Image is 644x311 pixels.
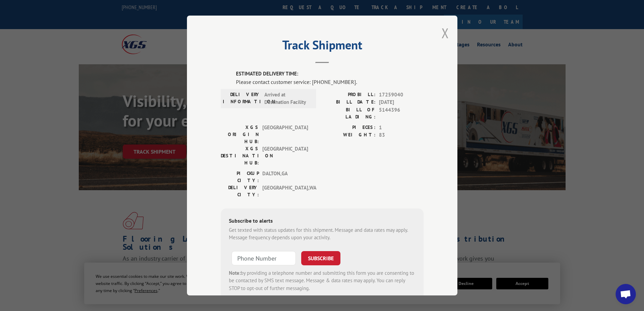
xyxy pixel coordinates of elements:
[223,91,261,106] label: DELIVERY INFORMATION:
[221,170,259,184] label: PICKUP CITY:
[379,124,424,132] span: 1
[229,269,415,292] div: by providing a telephone number and submitting this form you are consenting to be contacted by SM...
[379,106,424,120] span: 5144396
[379,91,424,99] span: 17259040
[262,124,308,145] span: [GEOGRAPHIC_DATA]
[221,40,424,53] h2: Track Shipment
[264,91,310,106] span: Arrived at Destination Facility
[301,251,340,265] button: SUBSCRIBE
[221,145,259,166] label: XGS DESTINATION HUB:
[322,98,376,106] label: BILL DATE:
[229,270,241,276] strong: Note:
[322,124,376,132] label: PIECES:
[322,106,376,120] label: BILL OF LADING:
[221,184,259,198] label: DELIVERY CITY:
[442,24,449,42] button: Close modal
[616,284,636,304] div: Open chat
[229,226,415,242] div: Get texted with status updates for this shipment. Message and data rates may apply. Message frequ...
[322,91,376,99] label: PROBILL:
[236,78,424,86] div: Please contact customer service: [PHONE_NUMBER].
[262,184,308,198] span: [GEOGRAPHIC_DATA] , WA
[262,170,308,184] span: DALTON , GA
[232,251,296,265] input: Phone Number
[322,131,376,139] label: WEIGHT:
[229,217,415,226] div: Subscribe to alerts
[262,145,308,166] span: [GEOGRAPHIC_DATA]
[221,124,259,145] label: XGS ORIGIN HUB:
[379,131,424,139] span: 83
[379,98,424,106] span: [DATE]
[236,70,424,78] label: ESTIMATED DELIVERY TIME:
